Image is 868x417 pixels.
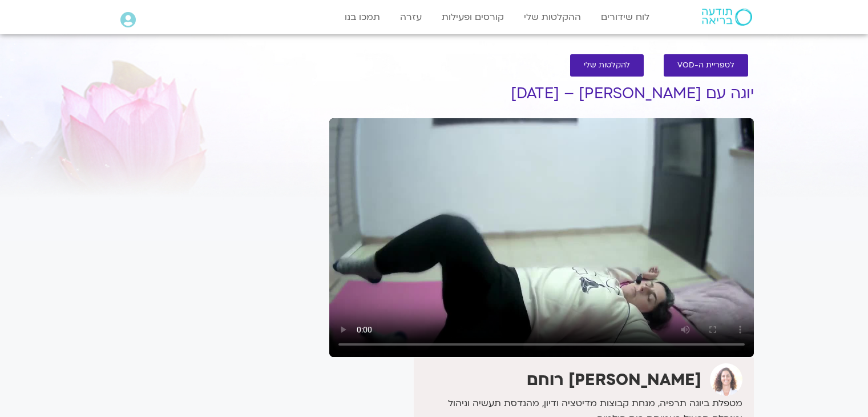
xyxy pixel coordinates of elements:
a: לוח שידורים [595,6,655,28]
span: להקלטות שלי [584,61,630,70]
a: להקלטות שלי [570,54,644,77]
a: עזרה [394,6,427,28]
a: תמכו בנו [339,6,386,28]
a: קורסים ופעילות [436,6,510,28]
h1: יוגה עם [PERSON_NAME] – [DATE] [329,85,754,102]
a: לספריית ה-VOD [664,54,748,77]
span: לספריית ה-VOD [677,61,734,70]
a: ההקלטות שלי [518,6,587,28]
strong: [PERSON_NAME] רוחם [527,369,701,391]
img: אורנה סמלסון רוחם [710,363,742,396]
img: תודעה בריאה [702,9,752,26]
